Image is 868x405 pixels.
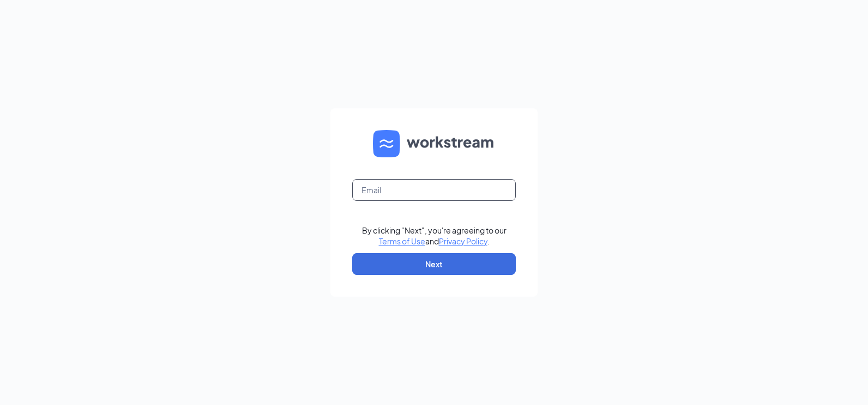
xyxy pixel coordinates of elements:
div: By clicking "Next", you're agreeing to our and . [362,225,507,247]
a: Terms of Use [379,236,425,246]
img: WS logo and Workstream text [373,130,495,157]
input: Email [352,179,516,201]
button: Next [352,253,516,275]
a: Privacy Policy [439,236,487,246]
